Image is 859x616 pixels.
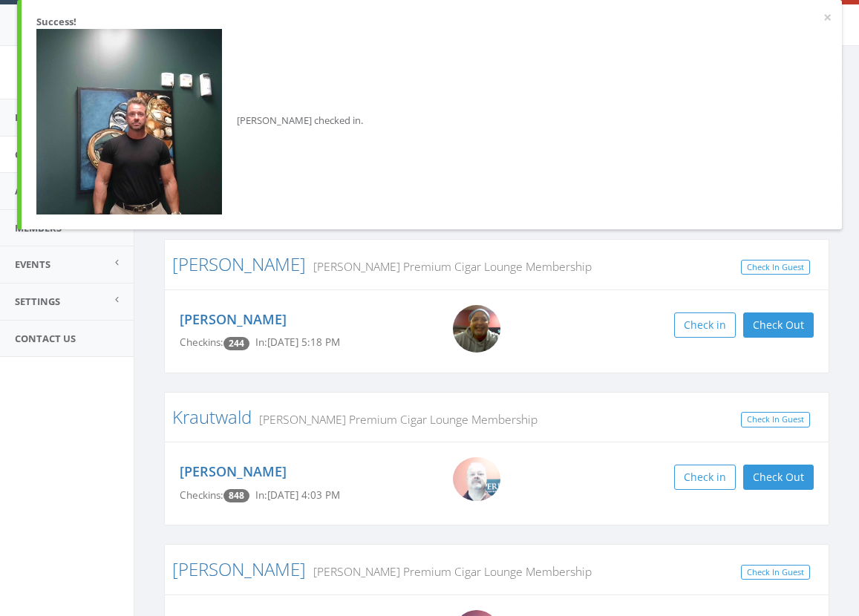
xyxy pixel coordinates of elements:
[172,557,306,581] a: [PERSON_NAME]
[15,332,76,345] span: Contact Us
[306,563,592,580] small: [PERSON_NAME] Premium Cigar Lounge Membership
[36,29,827,214] div: [PERSON_NAME] checked in.
[180,462,287,480] a: [PERSON_NAME]
[15,221,62,235] span: Members
[255,335,340,349] span: In: [DATE] 5:18 PM
[180,488,223,502] span: Checkins:
[674,312,736,338] button: Check in
[741,260,810,275] a: Check In Guest
[172,252,306,276] a: [PERSON_NAME]
[172,404,252,429] a: Krautwald
[453,457,500,501] img: WIN_20200824_14_20_23_Pro.jpg
[743,312,814,338] button: Check Out
[674,465,736,490] button: Check in
[15,295,60,308] span: Settings
[36,29,222,214] img: Clifton_Mack.png
[36,15,827,29] div: Success!
[223,337,249,350] span: Checkin count
[823,10,832,25] button: ×
[741,565,810,580] a: Check In Guest
[255,488,340,502] span: In: [DATE] 4:03 PM
[743,465,814,490] button: Check Out
[453,305,500,353] img: Keith_Johnson.png
[223,489,249,502] span: Checkin count
[180,335,223,349] span: Checkins:
[180,310,287,328] a: [PERSON_NAME]
[306,258,592,275] small: [PERSON_NAME] Premium Cigar Lounge Membership
[741,412,810,427] a: Check In Guest
[252,411,538,427] small: [PERSON_NAME] Premium Cigar Lounge Membership
[15,258,50,271] span: Events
